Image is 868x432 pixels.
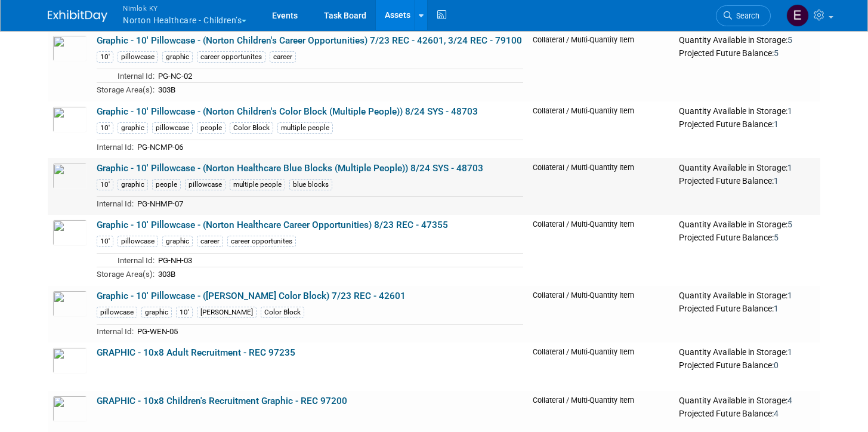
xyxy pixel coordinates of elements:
[123,2,246,14] span: Nimlok KY
[97,396,347,406] a: GRAPHIC - 10x8 Children's Recruitment Graphic - REC 97200
[97,106,478,117] a: Graphic - 10' Pillowcase - (Norton Children's Color Block (Multiple People)) 8/24 SYS - 48703
[679,301,816,314] div: Projected Future Balance:
[230,122,273,134] div: Color Block
[261,307,304,318] div: Color Block
[528,286,674,342] td: Collateral / Multi-Quantity Item
[679,117,816,130] div: Projected Future Balance:
[97,85,155,94] span: Storage Area(s):
[774,233,779,242] span: 5
[97,347,295,358] a: GRAPHIC - 10x8 Adult Recruitment - REC 97235
[679,230,816,243] div: Projected Future Balance:
[134,140,523,153] td: PG-NCMP-06
[48,10,107,22] img: ExhibitDay
[97,179,113,190] div: 10'
[141,307,172,318] div: graphic
[786,4,809,27] img: Elizabeth Griffin
[679,46,816,59] div: Projected Future Balance:
[679,347,816,358] div: Quantity Available in Storage:
[774,409,779,418] span: 4
[162,51,193,63] div: graphic
[679,106,816,117] div: Quantity Available in Storage:
[155,83,523,97] td: 303B
[155,267,523,281] td: 303B
[528,30,674,101] td: Collateral / Multi-Quantity Item
[97,270,155,279] span: Storage Area(s):
[97,196,134,210] td: Internal Id:
[787,106,792,116] span: 1
[774,48,779,58] span: 5
[679,406,816,419] div: Projected Future Balance:
[97,51,113,63] div: 10'
[197,307,257,318] div: [PERSON_NAME]
[97,324,134,338] td: Internal Id:
[97,140,134,153] td: Internal Id:
[679,396,816,406] div: Quantity Available in Storage:
[289,179,332,190] div: blue blocks
[230,179,285,190] div: multiple people
[118,122,148,134] div: graphic
[528,101,674,158] td: Collateral / Multi-Quantity Item
[787,291,792,300] span: 1
[97,69,155,83] td: Internal Id:
[97,291,406,301] a: Graphic - 10' Pillowcase - ([PERSON_NAME] Color Block) 7/23 REC - 42601
[679,358,816,371] div: Projected Future Balance:
[774,304,779,313] span: 1
[787,163,792,172] span: 1
[152,179,181,190] div: people
[679,220,816,230] div: Quantity Available in Storage:
[97,307,137,318] div: pillowcase
[679,291,816,301] div: Quantity Available in Storage:
[528,342,674,391] td: Collateral / Multi-Quantity Item
[528,215,674,286] td: Collateral / Multi-Quantity Item
[155,253,523,267] td: PG-NH-03
[528,158,674,215] td: Collateral / Multi-Quantity Item
[134,324,523,338] td: PG-WEN-05
[134,196,523,210] td: PG-NHMP-07
[118,51,158,63] div: pillowcase
[732,11,759,20] span: Search
[197,122,226,134] div: people
[197,236,223,247] div: career
[774,176,779,186] span: 1
[97,35,522,46] a: Graphic - 10' Pillowcase - (Norton Children's Career Opportunities) 7/23 REC - 42601, 3/24 REC - ...
[716,5,771,26] a: Search
[118,236,158,247] div: pillowcase
[97,253,155,267] td: Internal Id:
[787,347,792,357] span: 1
[679,35,816,46] div: Quantity Available in Storage:
[227,236,296,247] div: career opportunites
[97,236,113,247] div: 10'
[787,220,792,229] span: 5
[152,122,193,134] div: pillowcase
[787,35,792,45] span: 5
[97,122,113,134] div: 10'
[679,174,816,187] div: Projected Future Balance:
[97,220,448,230] a: Graphic - 10' Pillowcase - (Norton Healthcare Career Opportunities) 8/23 REC - 47355
[787,396,792,405] span: 4
[277,122,333,134] div: multiple people
[679,163,816,174] div: Quantity Available in Storage:
[270,51,296,63] div: career
[774,119,779,129] span: 1
[197,51,265,63] div: career opportunites
[185,179,226,190] div: pillowcase
[97,163,483,174] a: Graphic - 10' Pillowcase - (Norton Healthcare Blue Blocks (Multiple People)) 8/24 SYS - 48703
[118,179,148,190] div: graphic
[774,360,779,370] span: 0
[155,69,523,83] td: PG-NC-02
[162,236,193,247] div: graphic
[176,307,193,318] div: 10'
